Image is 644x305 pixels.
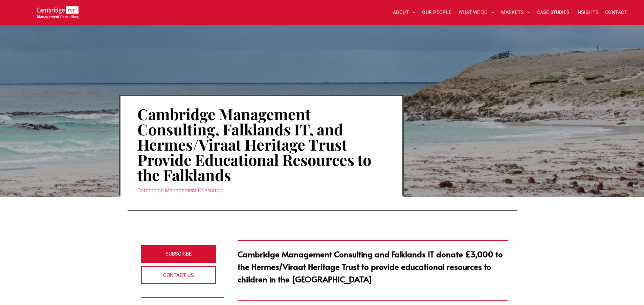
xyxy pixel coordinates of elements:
[141,245,216,263] a: SUBSCRIBE
[498,7,533,18] a: MARKETS
[455,7,498,18] a: WHAT WE DO
[137,186,385,195] div: Cambridge Management Consulting
[602,7,630,18] a: CONTACT
[137,106,385,183] h1: Cambridge Management Consulting, Falklands IT, and Hermes/Viraat Heritage Trust Provide Education...
[238,248,503,285] strong: Cambridge Management Consulting and Falklands IT donate £3,000 to the Hermes/Viraat Heritage Trus...
[534,7,573,18] a: CASE STUDIES
[390,7,419,18] a: ABOUT
[419,7,455,18] a: OUR PEOPLE
[37,6,79,19] img: Go to Homepage
[141,266,216,284] a: CONTACT US
[573,7,602,18] a: INSIGHTS
[165,245,192,262] span: SUBSCRIBE
[163,267,194,284] span: CONTACT US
